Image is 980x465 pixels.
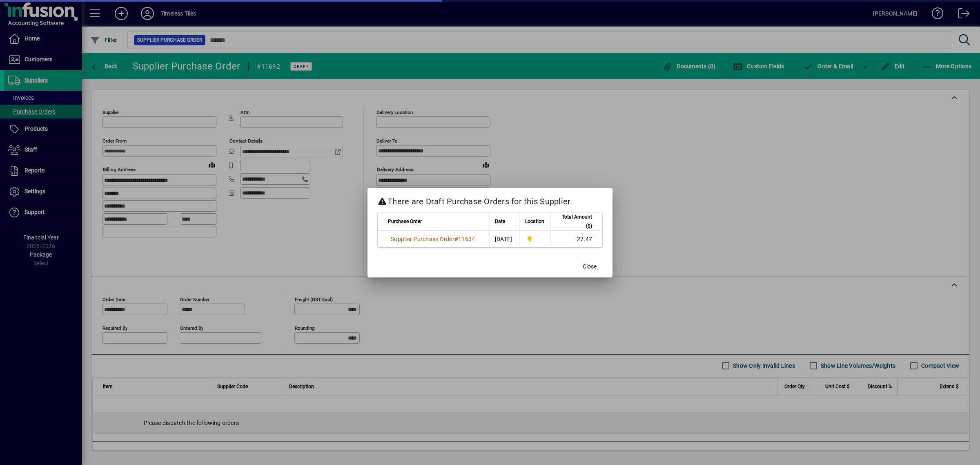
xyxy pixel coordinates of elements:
[458,236,475,242] span: 11634
[550,231,602,247] td: 27.47
[555,212,592,230] span: Total Amount ($)
[367,188,612,212] h2: There are Draft Purchase Orders for this Supplier
[524,235,546,244] span: Dunedin
[495,217,505,226] span: Date
[490,231,519,247] td: [DATE]
[391,236,454,242] span: Supplier Purchase Order
[525,217,544,226] span: Location
[388,235,478,244] a: Supplier Purchase Order#11634
[388,217,422,226] span: Purchase Order
[583,262,597,271] span: Close
[577,259,603,274] button: Close
[454,236,458,242] span: #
